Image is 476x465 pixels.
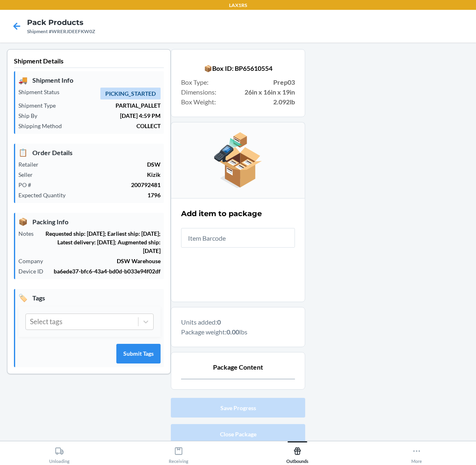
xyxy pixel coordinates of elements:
[45,160,161,169] p: DSW
[217,318,221,326] b: 0
[18,191,72,199] p: Expected Quantity
[18,74,27,86] span: 🚚
[171,398,305,418] button: Save Progress
[50,267,161,275] p: ba6ede37-bfc6-43a4-bd0d-b033e94f02df
[119,441,238,464] button: Receiving
[50,257,161,265] p: DSW Warehouse
[62,101,161,110] p: PARTIAL_PALLET
[49,443,70,464] div: Unloading
[18,88,66,96] p: Shipment Status
[68,122,161,130] p: COLLECT
[18,181,38,189] p: PO #
[18,229,40,238] p: Notes
[14,56,164,68] p: Shipment Details
[273,97,295,107] strong: 2.092lb
[171,424,305,444] button: Close Package
[18,170,39,179] p: Seller
[18,147,161,158] p: Order Details
[238,441,357,464] button: Outbounds
[18,292,161,303] p: Tags
[181,97,216,107] span: Box Weight :
[18,216,161,227] p: Packing Info
[100,88,161,99] span: PICKING_STARTED
[39,170,161,179] p: Kizik
[18,101,62,110] p: Shipment Type
[30,316,62,327] div: Select tags
[227,328,239,336] b: 0.00
[18,122,68,130] p: Shipping Method
[40,229,161,255] p: Requested ship: [DATE]; Earliest ship: [DATE]; Latest delivery: [DATE]; Augmented ship: [DATE]
[18,111,44,120] p: Ship By
[273,77,295,87] strong: Prep03
[116,344,161,363] button: Submit Tags
[181,317,295,327] p: Units added:
[181,208,262,219] h2: Add item to package
[18,257,50,265] p: Company
[72,191,161,199] p: 1796
[18,160,45,169] p: Retailer
[181,77,209,87] span: Box Type :
[286,443,308,464] div: Outbounds
[18,147,27,158] span: 📋
[18,74,161,86] p: Shipment Info
[213,362,263,372] span: Package Content
[181,63,295,73] p: 📦 Box ID: BP65610554
[18,216,27,227] span: 📦
[18,267,50,275] p: Device ID
[27,28,95,35] div: Shipment #WRERJDEEFKW0Z
[44,111,161,120] p: [DATE] 4:59 PM
[411,443,422,464] div: More
[38,181,161,189] p: 200792481
[245,87,295,97] strong: 26in x 16in x 19in
[169,443,188,464] div: Receiving
[27,17,95,28] h4: Pack Products
[229,2,247,9] p: LAX1RS
[181,228,295,248] input: Item Barcode
[181,327,295,337] p: Package weight: lbs
[18,292,27,303] span: 🏷️
[181,87,216,97] span: Dimensions :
